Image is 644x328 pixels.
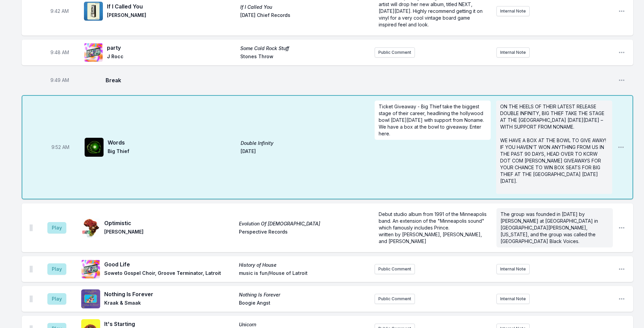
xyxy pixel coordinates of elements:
[496,264,530,274] button: Internal Note
[104,290,235,298] span: Nothing Is Forever
[240,45,370,52] span: Some Cold Rock Stuff
[375,294,415,304] button: Public Comment
[104,320,235,328] span: It's Starting
[500,104,606,130] span: ON THE HEELS OF THEIR LATEST RELEASE DOUBLE INFINITY, BIG THIEF TAKE THE STAGE AT THE [GEOGRAPHIC...
[379,211,488,231] span: Debut studio album from 1991 of the Minneapolis band. An extension of the "Minneapolis sound" whi...
[104,270,235,278] span: Soweto Gospel Choir, Groove Terminator, Latroit
[47,293,66,305] button: Play
[50,49,69,56] span: Timestamp
[81,260,100,279] img: History of House
[501,211,599,244] span: The group was founded in [DATE] by [PERSON_NAME] at [GEOGRAPHIC_DATA] in [GEOGRAPHIC_DATA][PERSON...
[84,43,103,62] img: Some Cold Rock Stuff
[618,224,625,231] button: Open playlist item options
[618,296,625,302] button: Open playlist item options
[618,8,625,15] button: Open playlist item options
[375,264,415,274] button: Public Comment
[108,138,237,147] span: Words
[240,12,370,20] span: [DATE] Chief Records
[239,291,370,298] span: Nothing Is Forever
[106,76,613,84] span: Break
[107,12,236,20] span: [PERSON_NAME]
[85,138,104,157] img: Double Infinity
[107,44,236,52] span: party
[51,144,69,151] span: Timestamp
[50,77,69,84] span: Timestamp
[379,104,485,136] span: Ticket Giveaway - Big Thief take the biggest stage of their career, headlining the hollywood bowl...
[618,77,625,84] button: Open playlist item options
[81,289,100,308] img: Nothing Is Forever
[30,296,32,302] img: Drag Handle
[496,47,530,58] button: Internal Note
[239,321,370,328] span: Unicorn
[104,260,235,268] span: Good Life
[375,47,415,58] button: Public Comment
[50,8,69,15] span: Timestamp
[84,2,103,21] img: If I Called You
[107,2,236,10] span: If I Called You
[30,224,32,231] img: Drag Handle
[618,266,625,272] button: Open playlist item options
[107,53,236,61] span: J Rocc
[239,228,370,237] span: Perspective Records
[239,220,370,227] span: Evolution Of [DEMOGRAPHIC_DATA]
[618,49,625,56] button: Open playlist item options
[239,300,370,308] span: Boogie Angst
[241,148,370,156] span: [DATE]
[104,219,235,227] span: Optimistic
[241,140,370,147] span: Double Infinity
[47,263,66,275] button: Play
[496,6,530,16] button: Internal Note
[104,228,235,237] span: [PERSON_NAME]
[239,262,370,268] span: History of House
[81,218,100,237] img: Evolution Of Gospel
[240,4,370,10] span: If I Called You
[239,270,370,278] span: music is fun/House of Latroit
[47,222,66,234] button: Play
[30,266,32,272] img: Drag Handle
[496,294,530,304] button: Internal Note
[379,232,483,244] span: written by [PERSON_NAME], [PERSON_NAME], and [PERSON_NAME]
[618,144,624,151] button: Open playlist item options
[500,137,607,184] span: WE HAVE A BOX AT THE BOWL TO GIVE AWAY! IF YOU HAVEN’T WON ANYTHING FROM US IN THE PAST 90 DAYS, ...
[104,300,235,308] span: Kraak & Smaak
[240,53,370,61] span: Stones Throw
[108,148,237,156] span: Big Thief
